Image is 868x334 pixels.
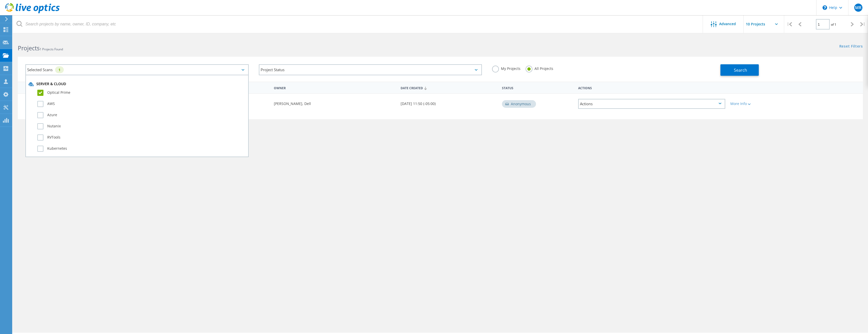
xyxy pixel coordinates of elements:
[502,100,536,108] div: Anonymous
[730,102,793,105] div: More Info
[25,64,249,75] div: Selected Scans
[40,47,63,51] span: 1 Projects Found
[784,15,795,33] div: |
[37,112,246,118] label: Azure
[271,94,398,111] div: [PERSON_NAME], Dell
[499,83,575,92] div: Status
[578,99,725,109] div: Actions
[823,5,827,10] svg: \n
[576,83,728,92] div: Actions
[37,90,246,96] label: Optical Prime
[526,66,553,70] label: All Projects
[858,15,868,33] div: |
[55,66,64,73] div: 1
[37,134,246,141] label: RVTools
[492,66,520,70] label: My Projects
[37,101,246,107] label: AWS
[37,146,246,152] label: Kubernetes
[839,44,863,49] a: Reset Filters
[734,67,747,73] span: Search
[855,6,861,10] span: MR
[28,82,246,87] div: Server & Cloud
[18,44,40,52] b: Projects
[5,11,60,14] a: Live Optics Dashboard
[13,15,703,33] input: Search projects by name, owner, ID, company, etc
[831,22,836,27] span: of 1
[271,83,398,92] div: Owner
[398,94,499,111] div: [DATE] 11:50 (-05:00)
[720,64,759,76] button: Search
[259,64,482,75] div: Project Status
[398,83,499,93] div: Date Created
[37,123,246,129] label: Nutanix
[719,22,736,26] span: Advanced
